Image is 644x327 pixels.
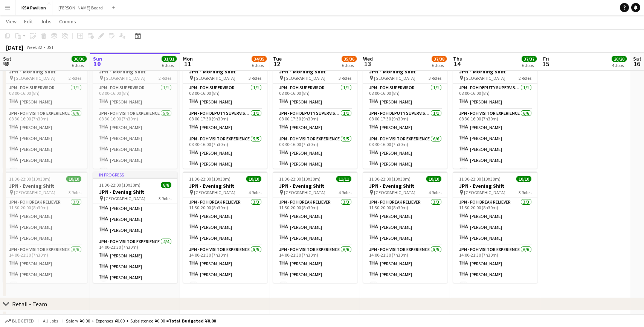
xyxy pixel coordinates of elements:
[453,68,537,75] h3: JPN - Morning Shift
[183,57,267,169] app-job-card: 08:00-17:30 (9h30m)7/7JPN - Morning Shift [GEOGRAPHIC_DATA]3 RolesJPN - FOH Supervisor1/108:00-16...
[3,57,87,169] app-job-card: 08:00-16:00 (8h)7/7JPN - Morning Shift [GEOGRAPHIC_DATA]2 RolesJPN - FOH Supervisor1/108:00-16:00...
[93,172,177,283] app-job-card: In progress11:30-22:00 (10h30m)8/8JPN - Evening Shift [GEOGRAPHIC_DATA]3 RolesJPN - FOH Break Rel...
[183,84,267,109] app-card-role: JPN - FOH Supervisor1/108:00-16:00 (8h)[PERSON_NAME]
[169,318,216,324] span: Total Budgeted ¥0.00
[519,75,531,81] span: 2 Roles
[93,68,177,75] h3: JPN - Morning Shift
[464,190,505,195] span: [GEOGRAPHIC_DATA]
[104,196,145,201] span: [GEOGRAPHIC_DATA]
[183,55,193,62] span: Mon
[612,56,627,62] span: 20/20
[249,75,261,81] span: 3 Roles
[453,172,537,283] app-job-card: 11:30-22:00 (10h30m)10/10JPN - Evening Shift [GEOGRAPHIC_DATA]3 RolesJPN - FOH Break Reliever3/31...
[183,198,267,245] app-card-role: JPN - FOH Break Reliever3/311:30-20:00 (8h30m)[PERSON_NAME][PERSON_NAME][PERSON_NAME]
[21,17,36,26] a: Edit
[14,75,55,81] span: [GEOGRAPHIC_DATA]
[183,245,267,315] app-card-role: JPN - FOH Visitor Experience5/514:00-21:30 (7h30m)[PERSON_NAME][PERSON_NAME][PERSON_NAME]
[273,109,357,135] app-card-role: JPN - FOH Deputy Supervisor1/108:00-17:30 (9h30m)[PERSON_NAME]
[183,172,267,283] app-job-card: 11:30-22:00 (10h30m)10/10JPN - Evening Shift [GEOGRAPHIC_DATA]4 RolesJPN - FOH Break Reliever3/31...
[3,183,87,189] h3: JPN - Evening Shift
[273,245,357,325] app-card-role: JPN - FOH Visitor Experience6/614:00-21:30 (7h30m)[PERSON_NAME][PERSON_NAME][PERSON_NAME]
[273,183,357,189] h3: JPN - Evening Shift
[342,62,356,68] div: 6 Jobs
[362,59,373,68] span: 13
[159,75,171,81] span: 2 Roles
[93,189,177,195] h3: JPN - Evening Shift
[363,245,447,315] app-card-role: JPN - FOH Visitor Experience5/514:00-21:30 (7h30m)[PERSON_NAME][PERSON_NAME][PERSON_NAME]
[363,135,447,215] app-card-role: JPN - FOH Visitor Experience6/608:30-16:00 (7h30m)[PERSON_NAME][PERSON_NAME]
[429,190,441,195] span: 4 Roles
[6,18,17,25] span: View
[3,198,87,245] app-card-role: JPN - FOH Break Reliever3/311:30-20:00 (8h30m)[PERSON_NAME][PERSON_NAME][PERSON_NAME]
[273,57,357,169] app-job-card: 08:00-17:30 (9h30m)7/7JPN - Morning Shift [GEOGRAPHIC_DATA]3 RolesJPN - FOH Supervisor1/108:00-16...
[66,318,216,324] div: Salary ¥0.00 + Expenses ¥0.00 + Subsistence ¥0.00 =
[453,57,537,169] div: 08:00-16:00 (8h)7/7JPN - Morning Shift [GEOGRAPHIC_DATA]2 RolesJPN - FOH Deputy Supervisor1/108:0...
[363,68,447,75] h3: JPN - Morning Shift
[37,17,55,26] a: Jobs
[159,196,171,201] span: 3 Roles
[59,18,76,25] span: Comms
[363,198,447,245] app-card-role: JPN - FOH Break Reliever3/311:30-20:00 (8h30m)[PERSON_NAME][PERSON_NAME][PERSON_NAME]
[3,172,87,283] app-job-card: 11:30-22:00 (10h30m)10/10JPN - Evening Shift [GEOGRAPHIC_DATA]3 RolesJPN - FOH Break Reliever3/31...
[464,75,505,81] span: [GEOGRAPHIC_DATA]
[93,57,177,169] app-job-card: 08:00-16:00 (8h)6/6JPN - Morning Shift [GEOGRAPHIC_DATA]2 RolesJPN - FOH Supervisor1/108:00-16:00...
[453,84,537,109] app-card-role: JPN - FOH Deputy Supervisor1/108:00-16:00 (8h)[PERSON_NAME]
[9,176,50,182] span: 11:30-22:00 (10h30m)
[339,75,351,81] span: 3 Roles
[3,109,87,189] app-card-role: JPN - FOH Visitor Experience6/608:30-16:00 (7h30m)[PERSON_NAME][PERSON_NAME][PERSON_NAME][PERSON_...
[40,18,52,25] span: Jobs
[272,59,282,68] span: 12
[452,59,462,68] span: 14
[162,62,176,68] div: 6 Jobs
[246,176,261,182] span: 10/10
[3,68,87,75] h3: JPN - Morning Shift
[522,62,536,68] div: 6 Jobs
[72,56,87,62] span: 36/36
[161,182,171,188] span: 8/8
[24,18,33,25] span: Edit
[194,75,235,81] span: [GEOGRAPHIC_DATA]
[453,198,537,245] app-card-role: JPN - FOH Break Reliever3/311:30-20:00 (8h30m)[PERSON_NAME][PERSON_NAME][PERSON_NAME]
[339,190,351,195] span: 4 Roles
[363,109,447,135] app-card-role: JPN - FOH Deputy Supervisor1/108:00-17:30 (9h30m)[PERSON_NAME]
[162,56,177,62] span: 31/31
[3,17,20,26] a: View
[363,172,447,283] app-job-card: 11:30-22:00 (10h30m)10/10JPN - Evening Shift [GEOGRAPHIC_DATA]4 RolesJPN - FOH Break Reliever3/31...
[363,57,447,169] app-job-card: 08:00-17:30 (9h30m)8/8JPN - Morning Shift [GEOGRAPHIC_DATA]3 RolesJPN - FOH Supervisor1/108:00-16...
[183,183,267,189] h3: JPN - Evening Shift
[72,62,86,68] div: 6 Jobs
[273,135,357,204] app-card-role: JPN - FOH Visitor Experience5/508:30-16:00 (7h30m)[PERSON_NAME][PERSON_NAME]
[3,245,87,325] app-card-role: JPN - FOH Visitor Experience6/614:00-21:30 (7h30m)[PERSON_NAME][PERSON_NAME][PERSON_NAME]
[432,62,446,68] div: 6 Jobs
[543,55,549,62] span: Fri
[632,59,641,68] span: 16
[93,84,177,109] app-card-role: JPN - FOH Supervisor1/108:00-16:00 (8h)[PERSON_NAME]
[25,44,44,50] span: Week 32
[279,176,320,182] span: 11:30-22:00 (10h30m)
[14,190,55,195] span: [GEOGRAPHIC_DATA]
[284,75,325,81] span: [GEOGRAPHIC_DATA]
[93,55,102,62] span: Sun
[3,84,87,109] app-card-role: JPN - FOH Supervisor1/108:00-16:00 (8h)[PERSON_NAME]
[426,176,441,182] span: 10/10
[374,190,415,195] span: [GEOGRAPHIC_DATA]
[249,190,261,195] span: 4 Roles
[273,172,357,283] app-job-card: 11:30-22:00 (10h30m)11/11JPN - Evening Shift [GEOGRAPHIC_DATA]4 RolesJPN - FOH Break Reliever3/31...
[3,55,11,62] span: Sat
[99,182,140,188] span: 11:30-22:00 (10h30m)
[273,68,357,75] h3: JPN - Morning Shift
[252,62,266,68] div: 6 Jobs
[69,75,81,81] span: 2 Roles
[2,59,11,68] span: 9
[284,190,325,195] span: [GEOGRAPHIC_DATA]
[52,0,109,15] button: [PERSON_NAME] Board
[93,172,177,178] div: In progress
[66,176,81,182] span: 10/10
